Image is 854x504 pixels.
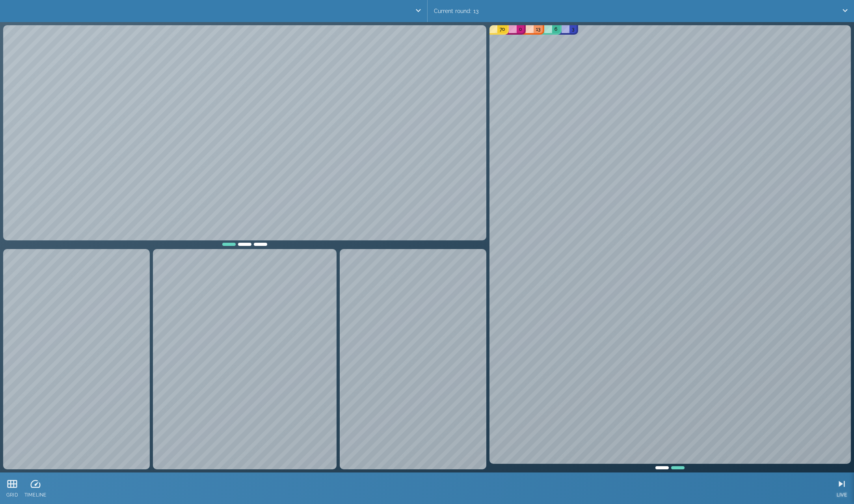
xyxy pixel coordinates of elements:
p: LIVE [836,491,848,498]
p: 70 [500,25,505,33]
p: 3 [572,25,574,33]
p: 6 [554,25,557,33]
p: TIMELINE [24,491,46,498]
p: 0 [519,25,522,33]
p: 13 [536,25,540,33]
p: GRID [6,491,18,498]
